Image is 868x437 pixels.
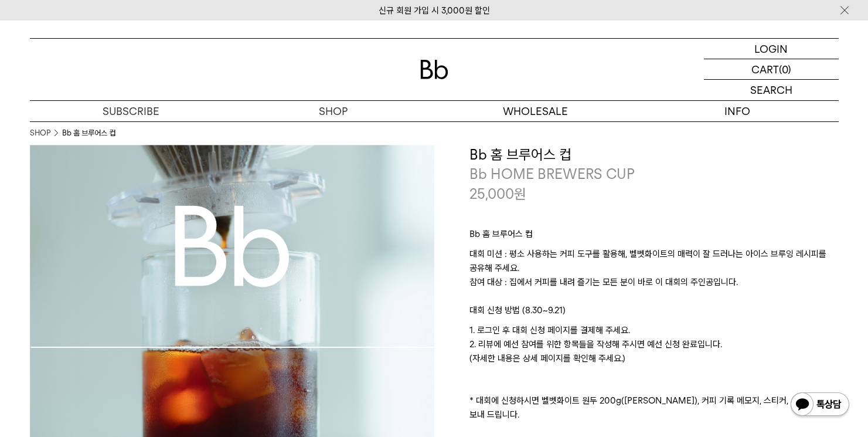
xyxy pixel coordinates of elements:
[750,80,792,100] p: SEARCH
[30,127,50,139] a: SHOP
[789,391,850,419] img: 카카오톡 채널 1:1 채팅 버튼
[30,101,232,121] a: SUBSCRIBE
[434,101,636,121] p: WHOLESALE
[62,127,115,139] li: Bb 홈 브루어스 컵
[232,101,434,121] a: SHOP
[751,59,779,79] p: CART
[469,227,839,247] p: Bb 홈 브루어스 컵
[704,59,839,80] a: CART (0)
[636,101,839,121] p: INFO
[469,303,839,323] p: 대회 신청 방법 (8.30~9.21)
[754,39,788,59] p: LOGIN
[779,59,791,79] p: (0)
[514,185,526,202] span: 원
[469,247,839,303] p: 대회 미션 : 평소 사용하는 커피 도구를 활용해, 벨벳화이트의 매력이 잘 드러나는 아이스 브루잉 레시피를 공유해 주세요. 참여 대상 : 집에서 커피를 내려 즐기는 모든 분이 ...
[704,39,839,59] a: LOGIN
[469,164,839,184] p: Bb HOME BREWERS CUP
[469,323,839,422] p: 1. 로그인 후 대회 신청 페이지를 결제해 주세요. 2. 리뷰에 예선 참여를 위한 항목들을 작성해 주시면 예선 신청 완료입니다. (자세한 내용은 상세 페이지를 확인해 주세요....
[379,5,490,16] a: 신규 회원 가입 시 3,000원 할인
[420,60,448,79] img: 로고
[469,145,839,165] h3: Bb 홈 브루어스 컵
[469,184,526,204] p: 25,000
